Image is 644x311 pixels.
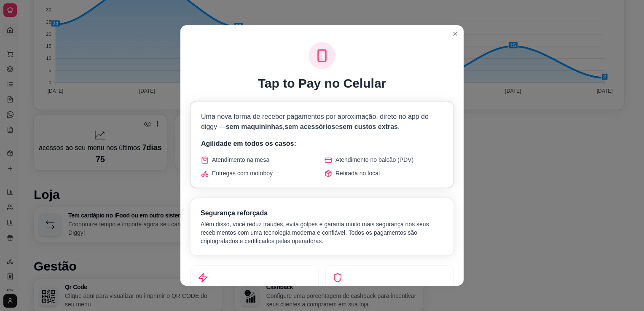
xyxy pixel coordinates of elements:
span: sem acessórios [284,123,335,130]
span: sem custos extras [339,123,398,130]
span: Atendimento no balcão (PDV) [335,155,413,164]
button: Close [448,27,462,40]
span: sem maquininhas [226,123,283,130]
p: Além disso, você reduz fraudes, evita golpes e garanta muito mais segurança nos seus recebimentos... [201,220,443,245]
span: Atendimento na mesa [212,155,269,164]
span: Retirada no local [335,169,380,177]
p: Uma nova forma de receber pagamentos por aproximação, direto no app do diggy — , e . [201,112,443,132]
span: Entregas com motoboy [212,169,273,177]
h3: Segurança reforçada [201,208,443,218]
p: Agilidade em todos os casos: [201,139,443,149]
h1: Tap to Pay no Celular [258,76,386,91]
